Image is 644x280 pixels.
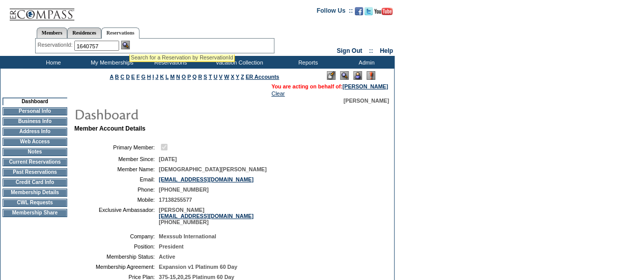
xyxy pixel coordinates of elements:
a: K [160,74,164,80]
td: Membership Share [3,209,67,217]
a: [EMAIL_ADDRESS][DOMAIN_NAME] [159,213,254,219]
span: [PHONE_NUMBER] [159,186,209,193]
td: Membership Agreement: [78,264,155,270]
td: Position: [78,243,155,250]
a: T [209,74,212,80]
a: A [110,74,114,80]
a: B [115,74,119,80]
span: Active [159,254,175,260]
span: President [159,243,184,250]
td: Follow Us :: [317,6,353,18]
span: :: [369,47,373,54]
td: Price Plan: [78,274,155,280]
a: Reservations [101,27,139,39]
a: Members [37,27,68,38]
a: D [126,74,130,80]
a: Help [380,47,393,54]
a: Become our fan on Facebook [355,10,363,16]
td: Member Since: [78,156,155,162]
a: Z [241,74,244,80]
img: Edit Mode [327,71,335,80]
img: Impersonate [353,71,362,80]
span: [PERSON_NAME] [PHONE_NUMBER] [159,207,254,225]
img: Follow us on Twitter [365,7,373,15]
td: Notes [3,148,67,156]
span: You are acting on behalf of: [271,83,388,89]
img: Become our fan on Facebook [355,7,363,15]
div: ReservationId: [38,41,75,49]
a: L [165,74,169,80]
a: H [147,74,151,80]
td: My Memberships [81,56,140,69]
a: J [155,74,158,80]
a: Subscribe to our YouTube Channel [374,10,393,16]
span: Mexssub International [159,233,216,239]
a: X [231,74,234,80]
a: [PERSON_NAME] [343,83,388,89]
td: Credit Card Info [3,178,67,186]
td: Web Access [3,138,67,146]
b: Member Account Details [74,125,146,132]
a: G [141,74,145,80]
td: Membership Details [3,189,67,197]
a: M [170,74,175,80]
a: F [136,74,140,80]
td: Exclusive Ambassador: [78,207,155,225]
a: Follow us on Twitter [365,10,373,16]
a: S [204,74,207,80]
a: W [224,74,229,80]
img: pgTtlDashboard.gif [74,104,277,124]
a: P [187,74,191,80]
span: Expansion v1 Platinum 60 Day [159,264,237,270]
span: [PERSON_NAME] [344,98,389,104]
td: Company: [78,233,155,239]
a: V [219,74,222,80]
td: CWL Requests [3,199,67,207]
td: Vacation Collection [199,56,277,69]
a: U [213,74,217,80]
td: Dashboard [3,98,67,105]
span: [DATE] [159,156,177,162]
img: View Mode [340,71,349,80]
a: ER Accounts [245,74,279,80]
a: C [120,74,124,80]
a: Sign Out [337,47,362,54]
td: Current Reservations [3,158,67,166]
td: Email: [78,176,155,182]
td: Primary Member: [78,142,155,152]
td: Business Info [3,117,67,126]
td: Reservations [140,56,199,69]
span: 17138255577 [159,197,192,203]
img: Reservation Search [121,41,130,49]
td: Past Reservations [3,168,67,176]
td: Phone: [78,186,155,193]
img: Log Concern/Member Elevation [367,71,375,80]
td: Home [23,56,81,69]
span: [DEMOGRAPHIC_DATA][PERSON_NAME] [159,166,267,172]
a: E [131,74,135,80]
a: Clear [271,90,285,97]
div: Search for a Reservation by ReservationId [131,54,233,60]
span: 375-15,20,25 Platinum 60 Day [159,274,234,280]
td: Mobile: [78,197,155,203]
td: Admin [336,56,395,69]
a: [EMAIL_ADDRESS][DOMAIN_NAME] [159,176,254,182]
td: Reports [277,56,336,69]
a: I [152,74,154,80]
a: Y [236,74,239,80]
a: O [182,74,186,80]
a: Residences [67,27,101,38]
td: Personal Info [3,107,67,115]
td: Member Name: [78,166,155,172]
a: R [198,74,202,80]
img: Subscribe to our YouTube Channel [374,8,393,15]
a: Q [192,74,197,80]
td: Membership Status: [78,254,155,260]
a: N [176,74,180,80]
td: Address Info [3,128,67,136]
